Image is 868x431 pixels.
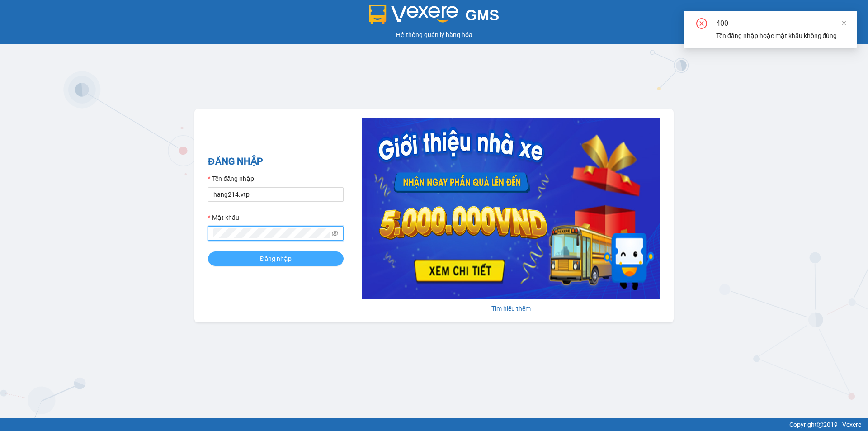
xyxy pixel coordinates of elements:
[716,18,846,29] div: 400
[208,213,239,223] label: Mật khẩu
[7,420,861,430] div: Copyright 2019 - Vexere
[208,174,254,184] label: Tên đăng nhập
[817,422,823,428] span: copyright
[2,30,866,40] div: Hệ thống quản lý hàng hóa
[362,118,660,299] img: banner-0
[332,230,338,237] span: eye-invisible
[260,254,292,264] span: Đăng nhập
[362,303,660,313] div: Tìm hiểu thêm
[841,20,847,26] span: close
[208,187,344,202] input: Tên đăng nhập
[696,18,707,31] span: close-circle
[716,31,846,41] div: Tên đăng nhập hoặc mật khẩu không đúng
[208,154,344,169] h2: ĐĂNG NHẬP
[369,14,500,21] a: GMS
[208,251,344,266] button: Đăng nhập
[213,228,330,238] input: Mật khẩu
[465,7,499,24] span: GMS
[369,5,458,24] img: logo 2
